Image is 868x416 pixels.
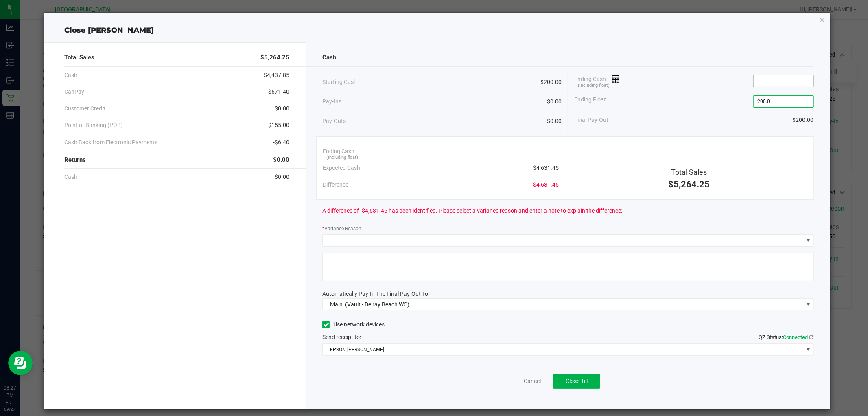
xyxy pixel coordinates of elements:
span: -$6.40 [273,138,289,147]
span: CanPay [64,88,84,96]
span: A difference of -$4,631.45 has been identified. Please select a variance reason and enter a note ... [322,207,622,215]
span: -$4,631.45 [531,180,559,189]
span: Point of Banking (POB) [64,121,123,130]
span: Starting Cash [322,78,357,86]
span: $5,264.25 [260,53,289,62]
span: $200.00 [540,78,562,86]
span: Difference [323,180,348,189]
span: -$200.00 [791,116,814,124]
span: Ending Cash [323,147,354,156]
span: $4,631.45 [533,164,559,172]
span: Cash [64,173,77,181]
span: Cash [64,71,77,79]
span: EPSON-[PERSON_NAME] [323,344,803,355]
span: Final Pay-Out [574,116,608,124]
span: Customer Credit [64,104,105,113]
span: Close Till [566,378,588,384]
a: Cancel [524,377,541,385]
span: Send receipt to: [322,334,361,340]
span: $5,264.25 [668,179,710,189]
div: Returns [64,151,289,169]
span: Cash [322,53,336,62]
iframe: Resource center [8,351,33,375]
span: Pay-Ins [322,97,341,106]
span: Connected [783,334,808,340]
span: Expected Cash [323,164,360,172]
label: Use network devices [322,320,385,329]
span: Pay-Outs [322,117,346,125]
span: Automatically Pay-In The Final Pay-Out To: [322,291,429,297]
label: Variance Reason [322,225,361,232]
span: Ending Cash [574,75,620,87]
span: Total Sales [64,53,94,62]
span: $0.00 [273,155,289,165]
span: (including float) [327,154,359,161]
div: Close [PERSON_NAME] [44,25,830,36]
span: $0.00 [275,173,289,181]
span: $671.40 [268,88,289,96]
span: $0.00 [547,97,562,106]
span: Cash Back from Electronic Payments [64,138,157,147]
span: $4,437.85 [264,71,289,79]
span: Total Sales [671,168,707,176]
span: $0.00 [275,104,289,113]
span: $155.00 [268,121,289,130]
span: (Vault - Delray Beach WC) [345,301,409,308]
span: $0.00 [547,117,562,125]
span: Ending Float [574,95,606,108]
span: QZ Status: [759,334,814,340]
span: (including float) [578,82,610,89]
span: Main [330,301,343,308]
button: Close Till [553,374,600,389]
